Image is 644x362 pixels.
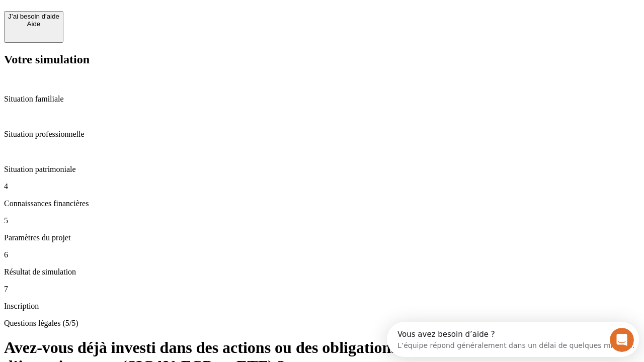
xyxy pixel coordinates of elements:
[4,11,63,43] button: J’ai besoin d'aideAide
[4,199,640,208] p: Connaissances financières
[610,328,634,352] iframe: Intercom live chat
[4,319,640,328] p: Questions légales (5/5)
[4,182,640,191] p: 4
[4,285,640,294] p: 7
[387,322,639,357] iframe: Intercom live chat discovery launcher
[11,9,248,17] div: Vous avez besoin d’aide ?
[4,216,640,225] p: 5
[4,95,640,104] p: Situation familiale
[8,13,59,20] div: J’ai besoin d'aide
[8,20,59,28] div: Aide
[4,250,640,259] p: 6
[4,165,640,174] p: Situation patrimoniale
[4,4,277,32] div: Ouvrir le Messenger Intercom
[4,130,640,139] p: Situation professionnelle
[4,53,640,66] h2: Votre simulation
[4,302,640,311] p: Inscription
[11,17,248,27] div: L’équipe répond généralement dans un délai de quelques minutes.
[4,233,640,242] p: Paramètres du projet
[4,267,640,277] p: Résultat de simulation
